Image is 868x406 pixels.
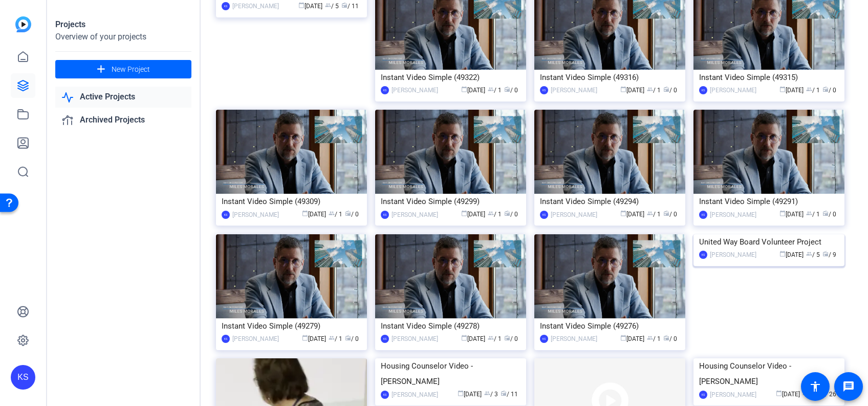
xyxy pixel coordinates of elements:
[663,335,677,342] span: / 0
[809,380,821,393] mat-icon: accessibility
[620,335,644,342] span: [DATE]
[647,86,653,92] span: group
[341,3,359,10] span: / 11
[620,335,626,341] span: calendar_today
[776,390,782,396] span: calendar_today
[710,250,756,260] div: [PERSON_NAME]
[779,86,786,92] span: calendar_today
[806,86,812,92] span: group
[663,87,677,94] span: / 0
[699,234,839,250] div: United Way Board Volunteer Project
[55,87,191,108] a: Active Projects
[699,358,839,389] div: Housing Counselor Video - [PERSON_NAME]
[504,335,510,341] span: radio
[822,251,829,257] span: radio
[302,335,326,342] span: [DATE]
[779,251,786,257] span: calendar_today
[620,211,644,218] span: [DATE]
[504,87,518,94] span: / 0
[488,211,502,218] span: / 1
[345,335,359,342] span: / 0
[779,251,804,258] span: [DATE]
[461,211,485,218] span: [DATE]
[484,391,498,398] span: / 3
[15,16,31,32] img: blue-gradient.svg
[710,85,756,95] div: [PERSON_NAME]
[222,211,230,219] div: KS
[458,391,482,398] span: [DATE]
[488,87,502,94] span: / 1
[822,211,836,218] span: / 0
[325,3,339,10] span: / 5
[620,86,626,92] span: calendar_today
[329,211,342,218] span: / 1
[504,211,518,218] span: / 0
[822,86,829,92] span: radio
[504,210,510,216] span: radio
[55,31,191,43] div: Overview of your projects
[232,1,279,11] div: [PERSON_NAME]
[461,86,467,92] span: calendar_today
[329,335,335,341] span: group
[302,210,308,216] span: calendar_today
[298,3,322,10] span: [DATE]
[302,211,326,218] span: [DATE]
[458,390,464,396] span: calendar_today
[822,87,836,94] span: / 0
[779,211,804,218] span: [DATE]
[381,391,389,399] div: KS
[392,85,438,95] div: [PERSON_NAME]
[461,335,467,341] span: calendar_today
[699,211,707,219] div: KS
[822,251,836,258] span: / 9
[663,210,669,216] span: radio
[381,358,520,389] div: Housing Counselor Video - [PERSON_NAME]
[392,210,438,220] div: [PERSON_NAME]
[504,86,510,92] span: radio
[232,334,279,344] div: [PERSON_NAME]
[699,86,707,94] div: KS
[822,210,829,216] span: radio
[55,60,191,78] button: New Project
[806,87,820,94] span: / 1
[302,335,308,341] span: calendar_today
[699,194,839,209] div: Instant Video Simple (49291)
[647,211,661,218] span: / 1
[501,391,518,398] span: / 11
[504,335,518,342] span: / 0
[222,194,361,209] div: Instant Video Simple (49309)
[461,335,485,342] span: [DATE]
[461,87,485,94] span: [DATE]
[620,210,626,216] span: calendar_today
[779,210,786,216] span: calendar_today
[298,2,305,8] span: calendar_today
[540,211,548,219] div: KS
[325,2,331,8] span: group
[551,334,597,344] div: [PERSON_NAME]
[776,391,800,398] span: [DATE]
[488,335,502,342] span: / 1
[341,2,348,8] span: radio
[381,86,389,94] div: KS
[806,210,812,216] span: group
[699,70,839,85] div: Instant Video Simple (49315)
[222,318,361,334] div: Instant Video Simple (49279)
[329,335,342,342] span: / 1
[392,390,438,400] div: [PERSON_NAME]
[540,318,680,334] div: Instant Video Simple (49276)
[551,210,597,220] div: [PERSON_NAME]
[381,194,520,209] div: Instant Video Simple (49299)
[484,390,490,396] span: group
[461,210,467,216] span: calendar_today
[222,2,230,10] div: KS
[488,210,494,216] span: group
[392,334,438,344] div: [PERSON_NAME]
[55,110,191,131] a: Archived Projects
[488,86,494,92] span: group
[663,335,669,341] span: radio
[381,70,520,85] div: Instant Video Simple (49322)
[663,86,669,92] span: radio
[222,335,230,343] div: KS
[345,211,359,218] span: / 0
[232,210,279,220] div: [PERSON_NAME]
